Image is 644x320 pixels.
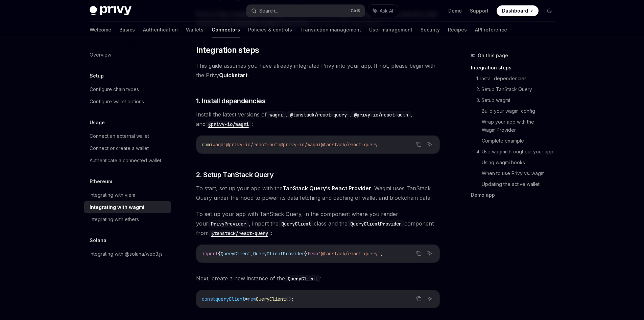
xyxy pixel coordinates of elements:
span: Ctrl K [351,8,361,14]
code: @privy-io/react-auth [351,111,411,119]
span: To start, set up your app with the . Wagmi uses TanStack Query under the hood to power its data f... [196,184,440,202]
span: Dashboard [502,7,528,14]
span: QueryClientProvider [253,251,305,257]
span: const [202,296,215,302]
code: QueryClient [285,275,320,282]
code: @privy-io/wagmi [206,121,252,128]
a: Quickstart [219,72,247,79]
a: Build your wagmi config [482,106,560,116]
a: QueryClientProvider [348,220,404,227]
code: @tanstack/react-query [209,230,271,237]
span: This guide assumes you have already integrated Privy into your app. If not, please begin with the... [196,61,440,80]
a: Integrating with wagmi [84,201,171,213]
span: } [305,251,307,257]
span: On this page [478,51,508,60]
h5: Ethereum [90,177,112,186]
a: Connect or create a wallet [84,142,171,154]
span: wagmi [213,142,226,148]
a: Configure chain types [84,83,171,95]
span: queryClient [215,296,245,302]
code: QueryClientProvider [348,220,404,228]
a: Policies & controls [248,22,292,38]
button: Copy the contents from the code block [414,249,423,258]
span: (); [286,296,294,302]
span: Next, create a new instance of the : [196,274,440,283]
a: Integrating with viem [84,189,171,201]
a: Connectors [212,22,240,38]
a: Demo app [471,190,560,200]
div: Integrating with wagmi [90,203,144,211]
a: Configure wallet options [84,95,171,108]
a: QueryClient [285,275,320,282]
span: '@tanstack/react-query' [318,251,380,257]
span: = [245,296,248,302]
a: Recipes [448,22,467,38]
a: @privy-io/wagmi [206,121,252,127]
span: new [248,296,256,302]
div: Connect or create a wallet [90,144,149,152]
span: import [202,251,218,257]
code: PrivyProvider [208,220,249,228]
span: QueryClient [256,296,286,302]
div: Integrating with ethers [90,215,139,223]
span: Install the latest versions of , , , and : [196,110,440,129]
span: ; [380,251,383,257]
span: Integration steps [196,45,259,56]
img: dark logo [90,6,132,16]
a: Basics [119,22,135,38]
a: 4. Use wagmi throughout your app [476,146,560,157]
button: Copy the contents from the code block [414,294,423,303]
div: Overview [90,51,111,59]
span: To set up your app with TanStack Query, in the component where you render your , import the class... [196,209,440,238]
code: QueryClient [279,220,314,228]
a: Support [470,7,488,14]
button: Ask AI [425,294,434,303]
a: Authentication [143,22,178,38]
a: API reference [475,22,507,38]
h5: Usage [90,119,105,127]
span: @privy-io/wagmi [280,142,321,148]
a: When to use Privy vs. wagmi [482,168,560,179]
a: Integration steps [471,62,560,73]
a: Authenticate a connected wallet [84,154,171,167]
div: Configure chain types [90,85,139,93]
h5: Setup [90,72,104,80]
button: Ask AI [368,5,398,17]
a: Complete example [482,135,560,146]
a: TanStack Query’s React Provider [283,185,371,192]
span: 1. Install dependencies [196,96,266,106]
a: Using wagmi hooks [482,157,560,168]
a: @privy-io/react-auth [351,111,411,118]
a: Overview [84,49,171,61]
div: Configure wallet options [90,98,144,106]
a: User management [369,22,412,38]
a: wagmi [267,111,286,118]
a: Security [421,22,440,38]
a: Updating the active wallet [482,179,560,190]
button: Ask AI [425,249,434,258]
span: QueryClient [221,251,251,257]
a: Demo [448,7,462,14]
a: @tanstack/react-query [287,111,350,118]
h5: Solana [90,236,106,244]
span: { [218,251,221,257]
code: @tanstack/react-query [287,111,350,119]
a: QueryClient [279,220,314,227]
a: 1. Install dependencies [476,73,560,84]
button: Copy the contents from the code block [414,140,423,149]
button: Search...CtrlK [246,5,365,17]
a: Wrap your app with the WagmiProvider [482,116,560,135]
code: wagmi [267,111,286,119]
div: Integrating with viem [90,191,135,199]
a: Welcome [90,22,111,38]
a: Connect an external wallet [84,130,171,142]
a: 3. Setup wagmi [476,95,560,106]
a: @tanstack/react-query [209,230,271,236]
a: 2. Setup TanStack Query [476,84,560,95]
a: Integrating with @solana/web3.js [84,248,171,260]
span: 2. Setup TanStack Query [196,170,274,179]
button: Ask AI [425,140,434,149]
div: Integrating with @solana/web3.js [90,250,163,258]
span: from [307,251,318,257]
a: Transaction management [300,22,361,38]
